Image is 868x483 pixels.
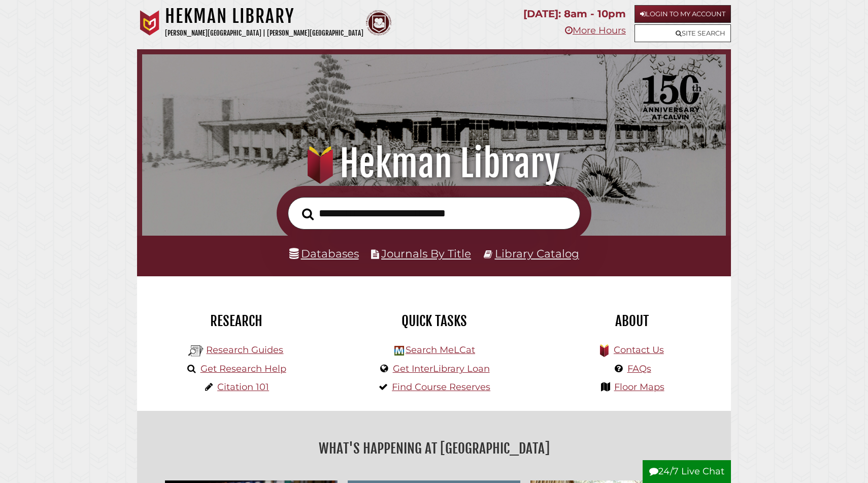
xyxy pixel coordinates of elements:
a: Citation 101 [217,381,269,393]
h1: Hekman Library [165,5,363,27]
a: Databases [289,247,359,260]
img: Hekman Library Logo [188,343,204,359]
h2: Quick Tasks [343,312,525,330]
a: Library Catalog [495,247,579,260]
i: Search [302,208,314,220]
h2: About [541,312,723,330]
a: Get InterLibrary Loan [393,363,490,374]
a: Research Guides [206,344,283,356]
img: Hekman Library Logo [394,346,404,356]
a: Floor Maps [614,381,664,393]
a: Journals By Title [381,247,471,260]
p: [PERSON_NAME][GEOGRAPHIC_DATA] | [PERSON_NAME][GEOGRAPHIC_DATA] [165,27,363,39]
button: Search [297,205,319,223]
p: [DATE]: 8am - 10pm [523,5,626,23]
h2: Research [145,312,327,330]
a: Site Search [635,24,731,42]
h2: What's Happening at [GEOGRAPHIC_DATA] [145,437,723,460]
img: Calvin Theological Seminary [366,10,391,36]
a: Get Research Help [201,363,286,374]
a: Find Course Reserves [392,381,490,393]
a: More Hours [565,25,626,36]
a: Contact Us [614,344,664,356]
a: Login to My Account [635,5,731,23]
a: Search MeLCat [406,344,475,356]
h1: Hekman Library [155,141,713,186]
img: Calvin University [137,10,162,36]
a: FAQs [627,363,651,374]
